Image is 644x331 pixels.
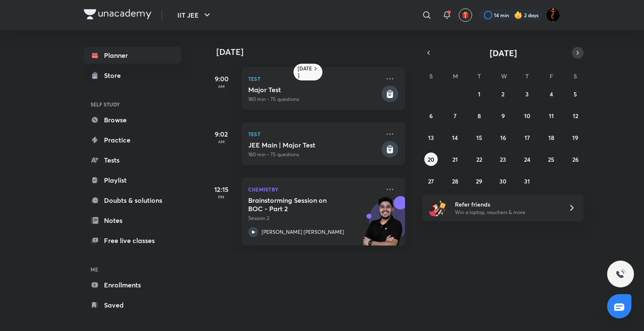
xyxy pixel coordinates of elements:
[448,153,462,166] button: July 21, 2025
[473,87,486,101] button: July 1, 2025
[248,129,380,139] p: Test
[248,85,380,94] h5: Major Test
[455,200,558,209] h6: Refer friends
[496,109,510,122] button: July 9, 2025
[501,112,505,120] abbr: July 9, 2025
[452,134,458,142] abbr: July 14, 2025
[84,172,181,189] a: Playlist
[615,269,626,279] img: ttu
[548,134,554,142] abbr: July 18, 2025
[573,112,578,120] abbr: July 12, 2025
[429,199,446,216] img: referral
[84,47,181,64] a: Planner
[84,232,181,249] a: Free live classes
[500,134,506,142] abbr: July 16, 2025
[550,90,553,98] abbr: July 4, 2025
[452,155,458,163] abbr: July 21, 2025
[496,174,510,188] button: July 30, 2025
[434,47,572,59] button: [DATE]
[525,134,530,142] abbr: July 17, 2025
[359,196,405,254] img: unacademy
[424,131,438,144] button: July 13, 2025
[205,194,238,199] p: PM
[248,196,353,213] h5: Brainstorming Session on BOC - Part 2
[84,132,181,148] a: Practice
[520,109,534,122] button: July 10, 2025
[569,153,582,166] button: July 26, 2025
[473,109,486,122] button: July 8, 2025
[448,174,462,188] button: July 28, 2025
[448,109,462,122] button: July 7, 2025
[248,141,380,149] h5: JEE Main | Major Test
[448,131,462,144] button: July 14, 2025
[104,70,126,80] div: Store
[478,112,481,120] abbr: July 8, 2025
[205,84,238,89] p: AM
[524,112,530,120] abbr: July 10, 2025
[545,87,558,101] button: July 4, 2025
[248,184,380,194] p: Chemistry
[473,174,486,188] button: July 29, 2025
[172,7,217,23] button: IIT JEE
[545,153,558,166] button: July 25, 2025
[574,72,577,80] abbr: Saturday
[476,155,482,163] abbr: July 22, 2025
[248,96,380,103] p: 180 min • 75 questions
[262,228,344,236] p: [PERSON_NAME] [PERSON_NAME]
[569,131,582,144] button: July 19, 2025
[428,134,434,142] abbr: July 13, 2025
[572,134,578,142] abbr: July 19, 2025
[429,112,433,120] abbr: July 6, 2025
[248,74,380,84] p: Test
[429,72,433,80] abbr: Sunday
[478,90,480,98] abbr: July 1, 2025
[546,8,560,22] img: Sarveshwar Jha
[84,9,151,19] img: Company Logo
[216,47,413,57] h4: [DATE]
[84,192,181,209] a: Doubts & solutions
[569,109,582,122] button: July 12, 2025
[452,177,458,185] abbr: July 28, 2025
[520,174,534,188] button: July 31, 2025
[454,112,457,120] abbr: July 7, 2025
[548,155,554,163] abbr: July 25, 2025
[84,9,151,21] a: Company Logo
[428,177,434,185] abbr: July 27, 2025
[524,177,530,185] abbr: July 31, 2025
[473,153,486,166] button: July 22, 2025
[572,155,579,163] abbr: July 26, 2025
[205,139,238,144] p: AM
[84,152,181,168] a: Tests
[205,74,238,84] h5: 9:00
[525,72,529,80] abbr: Thursday
[520,87,534,101] button: July 3, 2025
[549,112,554,120] abbr: July 11, 2025
[569,87,582,101] button: July 5, 2025
[205,184,238,194] h5: 12:15
[501,90,504,98] abbr: July 2, 2025
[473,131,486,144] button: July 15, 2025
[574,90,577,98] abbr: July 5, 2025
[490,47,517,59] span: [DATE]
[84,111,181,128] a: Browse
[520,153,534,166] button: July 24, 2025
[545,109,558,122] button: July 11, 2025
[520,131,534,144] button: July 17, 2025
[453,72,458,80] abbr: Monday
[424,109,438,122] button: July 6, 2025
[525,90,529,98] abbr: July 3, 2025
[524,155,530,163] abbr: July 24, 2025
[462,11,469,19] img: avatar
[298,65,312,79] h6: [DATE]
[84,97,181,111] h6: SELF STUDY
[84,297,181,313] a: Saved
[84,67,181,84] a: Store
[499,177,506,185] abbr: July 30, 2025
[248,215,380,222] p: Session 2
[496,87,510,101] button: July 2, 2025
[84,277,181,293] a: Enrollments
[550,72,553,80] abbr: Friday
[455,209,558,216] p: Win a laptop, vouchers & more
[84,262,181,277] h6: ME
[84,212,181,229] a: Notes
